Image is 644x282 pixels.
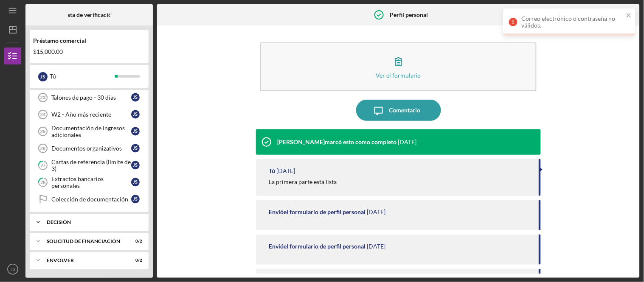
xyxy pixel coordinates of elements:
font: Ver el formulario [376,72,421,79]
font: Colección de documentación [51,195,128,203]
font: el formulario de perfil personal [284,208,366,215]
time: 24/09/2025 20:42 [367,243,385,250]
font: / [138,257,140,262]
tspan: 28 [40,180,45,185]
font: Préstamo comercial [33,37,86,44]
font: S [135,95,138,100]
button: cerca [626,12,632,20]
a: 28Extractos bancarios personalesJS [34,174,144,191]
font: Envolver [47,257,74,263]
font: Perfil personal [390,11,428,18]
a: 25Documentación de ingresos adicionalesJS [34,123,144,140]
button: JS [4,261,21,278]
font: / [138,238,140,243]
font: $15,000.00 [33,48,63,55]
time: 24/09/2025 20:57 [276,168,295,174]
font: el formulario de perfil personal [284,243,366,250]
font: 2 [140,257,142,262]
font: Envió [269,208,284,215]
font: Tú [50,73,56,80]
font: J [133,162,135,168]
a: 24W2 - Año más recienteJS [34,106,144,123]
font: Cartas de referencia (límite de 3) [51,158,131,172]
font: Tú [269,167,275,174]
font: S [135,128,138,134]
tspan: 27 [40,163,46,168]
font: Talones de pago - 30 días [51,94,116,101]
font: W2 - Año más reciente [51,111,111,118]
font: 0 [135,257,138,262]
text: JS [10,267,15,272]
font: J [133,196,135,202]
font: Solicitud de financiación [47,238,120,244]
font: Extractos bancarios personales [51,175,104,189]
time: 26/09/2025 18:05 [398,139,416,145]
a: 26Documentos organizativosJS [34,140,144,157]
tspan: 23 [40,95,45,100]
a: Colección de documentaciónJS [34,191,144,208]
font: [DATE] [276,167,295,174]
font: Comentario [389,106,421,114]
font: S [43,74,45,79]
font: S [135,196,138,202]
font: Lista de verificación [63,11,115,18]
tspan: 25 [40,129,45,134]
font: [DATE] [367,243,385,250]
font: [PERSON_NAME] [277,138,325,145]
font: S [135,179,138,185]
font: S [135,145,138,151]
button: Comentario [356,100,441,121]
font: Envió [269,243,284,250]
font: S [135,162,138,168]
font: Correo electrónico o contraseña no válidos. [522,15,616,29]
font: S [135,112,138,117]
tspan: 26 [40,146,45,151]
font: J [41,74,43,79]
font: J [133,145,135,151]
a: 27Cartas de referencia (límite de 3)JS [34,157,144,174]
font: J [133,112,135,117]
font: J [133,179,135,185]
font: marcó esto como completo [325,138,397,145]
time: 24/09/2025 20:47 [367,209,385,215]
font: Documentos organizativos [51,145,122,152]
font: [DATE] [367,208,385,215]
button: Ver el formulario [260,42,536,91]
font: 0 [135,238,138,243]
font: [DATE] [398,138,416,145]
font: J [133,128,135,134]
font: Documentación de ingresos adicionales [51,124,125,138]
tspan: 24 [40,112,46,117]
font: 2 [140,238,142,243]
a: 23Talones de pago - 30 díasJS [34,89,144,106]
font: La primera parte está lista [269,178,337,185]
font: Decisión [47,219,71,225]
font: J [133,95,135,100]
